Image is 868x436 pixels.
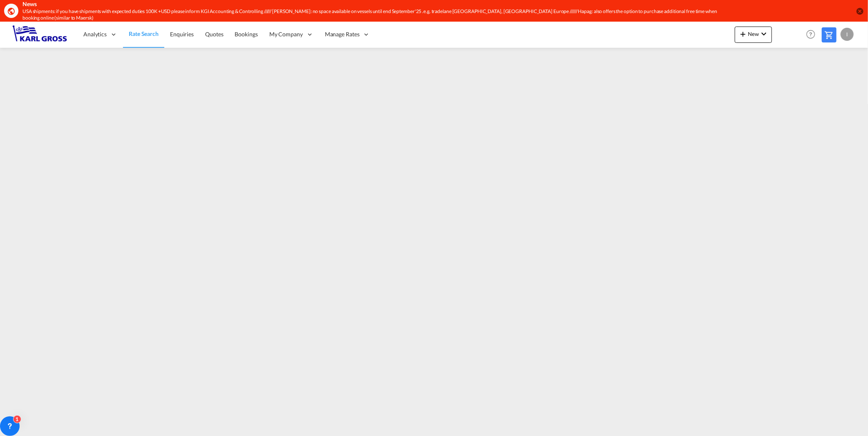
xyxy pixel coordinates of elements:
span: Enquiries [170,31,194,38]
a: Rate Search [123,21,164,48]
span: Help [804,27,818,41]
md-icon: icon-plus 400-fg [738,29,748,39]
button: icon-close-circle [856,7,864,15]
md-icon: icon-earth [7,7,16,15]
div: I [841,28,854,41]
span: Analytics [83,30,107,38]
span: My Company [269,30,303,38]
a: Quotes [199,21,229,48]
md-icon: icon-chevron-down [759,29,769,39]
div: My Company [264,21,319,48]
span: Manage Rates [325,30,360,38]
span: Bookings [235,31,258,38]
button: icon-plus 400-fgNewicon-chevron-down [735,27,772,43]
iframe: Chat [6,393,35,424]
a: Bookings [229,21,264,48]
div: USA shipments: if you have shipments with expected duties 100K +USD please inform KGI Accounting ... [22,8,735,22]
img: 3269c73066d711f095e541db4db89301.png [12,25,67,44]
span: New [738,31,769,37]
div: Analytics [78,21,123,48]
div: Manage Rates [319,21,376,48]
a: Enquiries [164,21,199,48]
span: Rate Search [129,30,159,37]
div: Help [804,27,822,42]
span: Quotes [205,31,223,38]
